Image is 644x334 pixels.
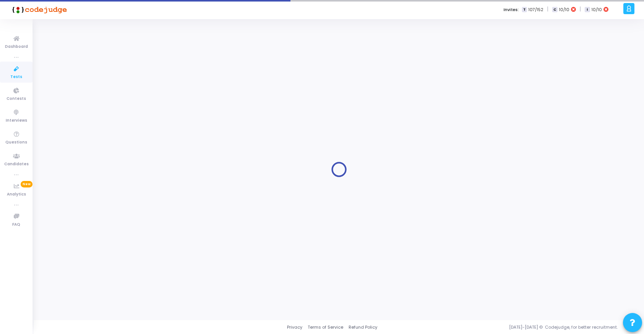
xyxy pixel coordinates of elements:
span: 10/10 [592,7,602,13]
a: Terms of Service [308,324,343,331]
span: New [21,181,33,187]
a: Privacy [287,324,302,331]
div: [DATE]-[DATE] © Codejudge, for better recruitment. [377,324,634,331]
span: Interviews [6,117,27,124]
span: Candidates [4,161,29,168]
span: | [547,5,548,13]
span: Analytics [7,191,26,198]
label: Invites: [504,7,519,13]
span: Questions [5,139,27,146]
span: Tests [10,74,22,80]
span: 10/10 [559,7,569,13]
span: I [585,7,590,13]
span: Dashboard [5,44,28,50]
span: C [552,7,557,13]
span: T [522,7,527,13]
span: 107/152 [528,7,543,13]
a: Refund Policy [349,324,377,331]
img: logo [10,2,67,17]
span: FAQ [12,222,20,228]
span: Contests [7,96,26,102]
span: | [580,5,581,13]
